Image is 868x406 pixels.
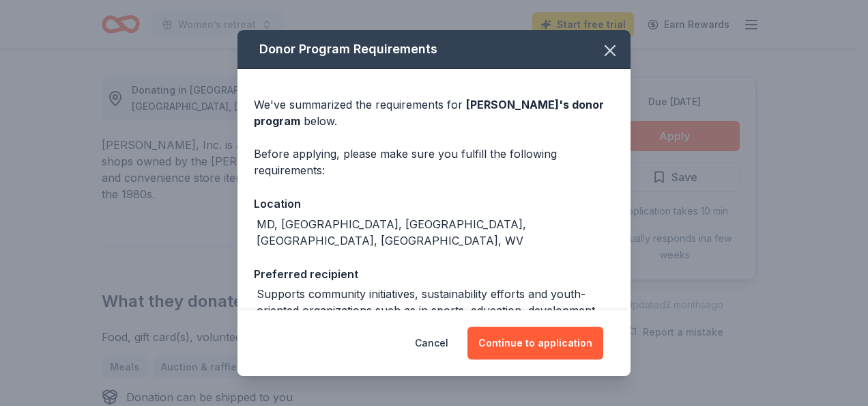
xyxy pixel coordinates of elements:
[254,96,614,129] div: We've summarized the requirements for below.
[467,327,603,360] button: Continue to application
[415,327,448,360] button: Cancel
[254,146,614,178] div: Before applying, please make sure you fulfill the following requirements:
[254,265,614,283] div: Preferred recipient
[257,286,614,335] div: Supports community initiatives, sustainability efforts and youth-oriented organizations such as i...
[254,195,614,213] div: Location
[237,30,631,69] div: Donor Program Requirements
[257,216,614,249] div: MD, [GEOGRAPHIC_DATA], [GEOGRAPHIC_DATA], [GEOGRAPHIC_DATA], [GEOGRAPHIC_DATA], WV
